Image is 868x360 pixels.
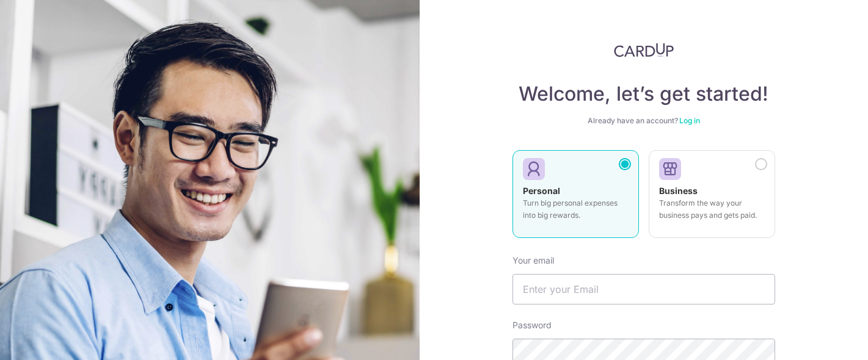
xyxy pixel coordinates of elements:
[512,116,775,126] div: Already have an account?
[679,116,700,125] a: Log in
[512,150,639,245] a: Personal Turn big personal expenses into big rewards.
[523,185,560,196] strong: Personal
[523,197,629,221] p: Turn big personal expenses into big rewards.
[512,319,552,331] label: Password
[512,274,775,304] input: Enter your Email
[614,43,674,57] img: CardUp Logo
[512,254,554,267] label: Your email
[512,82,775,106] h4: Welcome, let’s get started!
[659,197,765,221] p: Transform the way your business pays and gets paid.
[659,185,698,196] strong: Business
[649,150,775,245] a: Business Transform the way your business pays and gets paid.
